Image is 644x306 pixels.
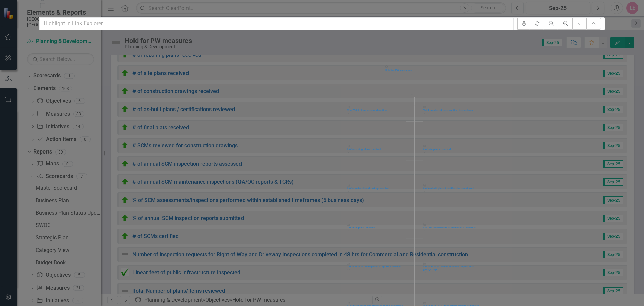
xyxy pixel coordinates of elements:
a: # of site plans received [423,148,482,151]
a: # of annual SCM inspection reports assessed [347,265,406,268]
a: Hold for PW measures [385,69,444,72]
a: % of Total plans reviewed on time [347,109,406,112]
a: Total number of construction inspections [423,109,482,112]
input: Highlight in Link Explorer... [39,17,514,30]
a: # of final plats received [347,226,406,229]
a: # of construction drawings received [347,187,406,190]
a: # of rezoning plans received [347,148,406,151]
a: # of annual SCM maintenance inspections (QA/QC rep... [423,265,482,271]
a: # SCMs reviewed for construction drawings [423,226,482,229]
a: # of as-built plans / certifications reviewed [423,187,482,190]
